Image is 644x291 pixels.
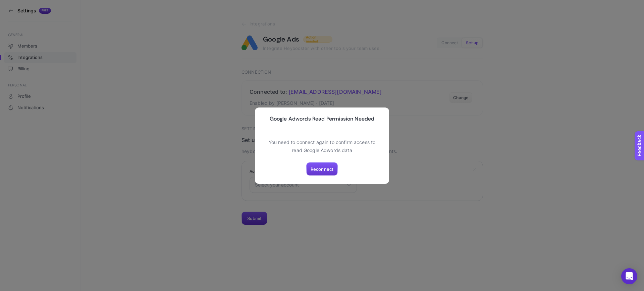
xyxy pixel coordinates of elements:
button: Reconnect [306,162,338,176]
span: Reconnect [311,166,333,172]
div: Open Intercom Messenger [621,268,637,284]
p: You need to connect again to confirm access to read Google Adwords data [263,138,381,154]
h2: Google Adwords Read Permission Needed [263,116,381,122]
span: Feedback [4,2,25,7]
